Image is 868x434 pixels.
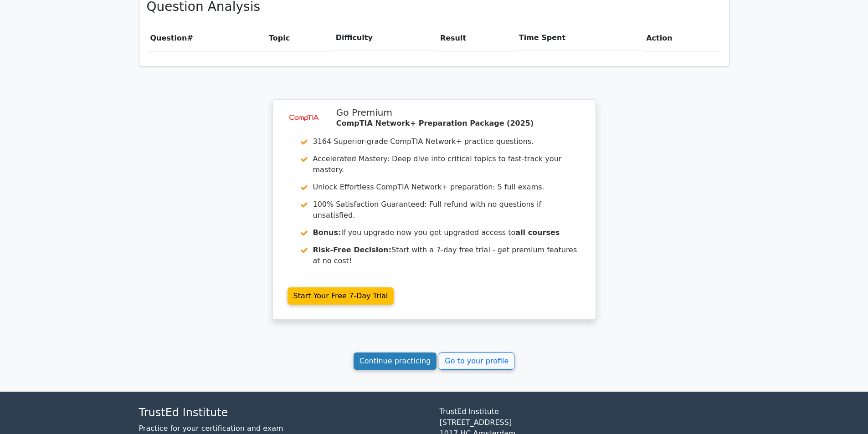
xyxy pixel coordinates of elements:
th: # [147,25,265,51]
a: Go to your profile [439,352,514,370]
th: Action [642,25,721,51]
h4: TrustEd Institute [139,406,429,419]
a: Start Your Free 7-Day Trial [288,287,394,305]
th: Difficulty [332,25,437,51]
span: Question [150,34,187,42]
a: Practice for your certification and exam [139,424,283,433]
th: Topic [265,25,332,51]
th: Result [437,25,515,51]
a: Continue practicing [354,352,437,370]
th: Time Spent [515,25,642,51]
